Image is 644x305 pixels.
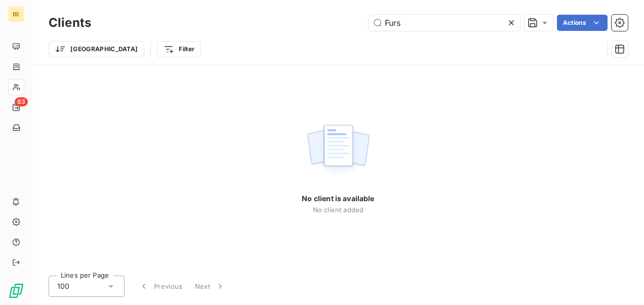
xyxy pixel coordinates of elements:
span: 83 [15,97,28,106]
h3: Clients [49,14,91,32]
iframe: Intercom live chat [610,271,634,295]
span: No client is available [302,194,374,204]
button: Previous [133,276,189,297]
img: empty state [306,119,371,182]
span: 100 [57,281,69,291]
button: Filter [157,41,201,57]
button: [GEOGRAPHIC_DATA] [49,41,144,57]
button: Next [189,276,231,297]
div: BE [8,6,24,22]
input: Search [369,15,520,31]
button: Actions [557,15,608,31]
img: Logo LeanPay [8,283,24,299]
span: No client added [313,206,364,214]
